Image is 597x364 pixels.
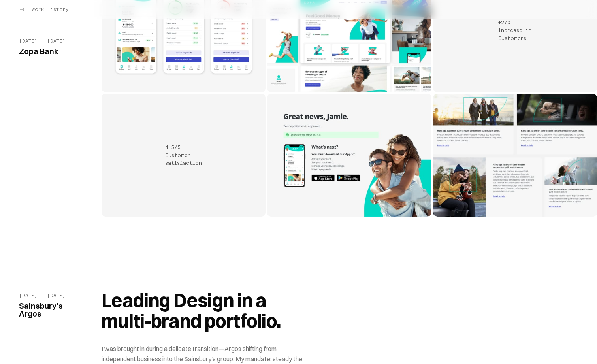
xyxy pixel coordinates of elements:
time: Employment period: Oct 2019 - Oct 2020 [19,38,70,44]
time: Employment period: Jan - Oct 2019 [19,292,70,299]
img: Zopa Bank project 3 [267,94,431,217]
img: Zopa Bank project 3 [433,94,597,217]
h3: Zopa Bank [19,47,70,55]
div: satisfaction [165,160,202,166]
div: Customer [165,152,202,158]
h3: Leading Design in a multi-brand portfolio. [102,290,304,331]
div: increase in [498,27,531,34]
div: Key metrics: 4.5/5, Customer, satisfaction [102,94,266,217]
h3: Sainsbury's Argos [19,302,70,318]
div: 4.5/5 [165,144,202,151]
div: +27% [498,19,531,26]
div: Customers [498,35,531,41]
span: Work History [32,6,69,13]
